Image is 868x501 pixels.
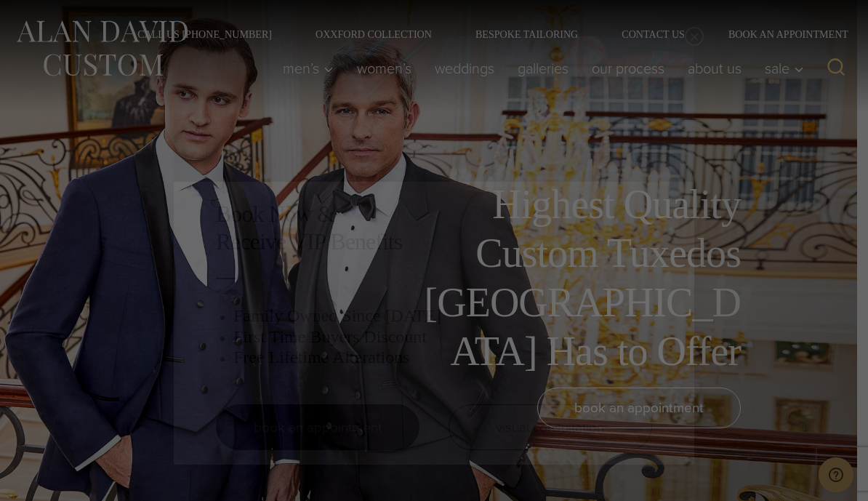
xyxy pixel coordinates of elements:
[449,404,652,450] a: visual consultation
[233,326,652,348] h3: First Time Buyers Discount
[685,27,704,46] button: Close
[233,305,652,326] h3: Family Owned Since [DATE]
[216,404,419,450] a: book an appointment
[216,200,652,256] h2: Book Now & Receive VIP Benefits
[233,347,652,368] h3: Free Lifetime Alterations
